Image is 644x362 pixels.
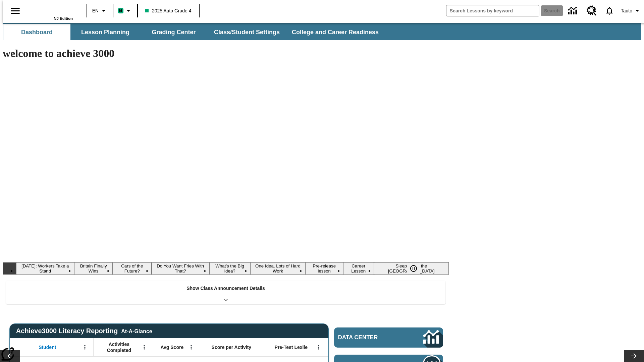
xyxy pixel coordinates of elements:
div: SubNavbar [3,24,385,40]
a: Data Center [334,327,443,348]
button: Slide 2 Britain Finally Wins [74,262,112,275]
button: Slide 1 Labor Day: Workers Take a Stand [16,262,74,275]
a: Notifications [601,2,618,19]
button: Class/Student Settings [209,24,285,40]
div: SubNavbar [3,23,641,40]
a: Home [29,3,73,16]
h1: welcome to achieve 3000 [3,47,449,60]
button: Lesson carousel, Next [624,350,644,362]
span: Achieve3000 Literacy Reporting [16,327,152,335]
span: Avg Score [160,344,183,350]
span: Tauto [621,7,632,14]
span: Data Center [338,334,401,341]
div: Show Class Announcement Details [6,281,445,304]
button: Grading Center [140,24,207,40]
button: Lesson Planning [72,24,139,40]
button: Open side menu [5,1,25,21]
button: Profile/Settings [618,5,644,17]
span: Pre-Test Lexile [275,344,308,350]
span: EN [92,7,99,14]
span: Student [39,344,56,350]
button: Slide 7 Pre-release lesson [305,262,343,275]
span: Activities Completed [97,341,141,353]
p: Show Class Announcement Details [186,285,265,292]
button: Open Menu [186,342,196,352]
button: Slide 9 Sleepless in the Animal Kingdom [374,262,449,275]
button: Slide 8 Career Lesson [343,262,374,275]
span: 2025 Auto Grade 4 [145,7,192,14]
button: Slide 4 Do You Want Fries With That? [152,262,209,275]
button: Slide 6 One Idea, Lots of Hard Work [250,262,305,275]
button: Slide 3 Cars of the Future? [113,262,152,275]
button: Pause [407,262,420,275]
span: NJ Edition [54,16,73,20]
span: Score per Activity [212,344,252,350]
div: At-A-Glance [121,327,152,335]
button: Slide 5 What's the Big Idea? [209,262,251,275]
button: Open Menu [314,342,324,352]
button: Open Menu [139,342,149,352]
a: Data Center [564,2,583,20]
input: search field [446,5,539,16]
button: Open Menu [80,342,90,352]
span: B [119,6,122,15]
div: Home [29,2,73,20]
button: Boost Class color is mint green. Change class color [115,5,135,17]
button: Dashboard [3,24,70,40]
button: Language: EN, Select a language [89,5,111,17]
div: Pause [407,262,427,275]
button: College and Career Readiness [286,24,384,40]
a: Resource Center, Will open in new tab [583,2,601,20]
